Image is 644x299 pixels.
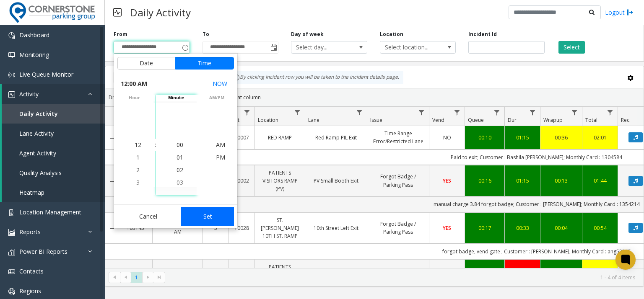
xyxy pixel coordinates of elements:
a: Collapse Details [105,178,119,185]
span: Lane Activity [19,129,54,137]
img: 'icon' [8,288,15,295]
a: Lane Activity [2,124,105,143]
span: Activity [19,90,39,98]
div: By clicking Incident row you will be taken to the incident details page. [229,71,403,84]
a: 00:13 [545,177,577,185]
span: Contacts [19,267,44,275]
span: Rec. [621,116,631,124]
a: PV Main [PERSON_NAME] [310,267,362,283]
label: Location [380,31,403,38]
a: Vend Filter Menu [452,107,463,118]
a: YES [434,224,460,232]
a: Agent Activity [2,143,105,163]
span: hour [114,95,155,101]
span: Toggle popup [269,41,278,53]
a: Issue Filter Menu [416,107,427,118]
a: PATIENTS VISITORS RAMP (PV) [260,169,300,193]
img: 'icon' [8,72,15,78]
label: Day of week [291,31,324,38]
a: Collapse Details [105,225,119,232]
img: 'icon' [8,91,15,98]
a: 10028 [234,224,249,232]
a: YES [434,177,460,185]
span: 01 [177,153,183,161]
span: Total [585,116,597,124]
span: Wrapup [543,116,563,124]
a: Queue Filter Menu [491,107,503,118]
span: 00 [177,141,183,149]
span: Live Queue Monitor [19,70,73,78]
span: Location [258,116,278,124]
span: Heatmap [19,188,44,196]
span: Power BI Reports [19,247,68,255]
a: 10002 [234,177,249,185]
a: Daily Activity [2,104,105,124]
span: Location Management [19,208,81,216]
label: Incident Id [468,31,497,38]
span: AM [216,141,225,149]
h3: Daily Activity [126,2,195,23]
a: Total Filter Menu [605,107,616,118]
label: From [114,31,127,38]
a: 00:10 [470,134,499,142]
img: 'icon' [8,209,15,216]
div: Data table [105,107,644,268]
span: YES [443,224,451,232]
span: AM/PM [197,95,237,101]
span: 3 [136,178,140,186]
div: 00:17 [470,224,499,232]
img: 'icon' [8,249,15,255]
span: 1 [136,153,140,161]
a: 10th Street Left Exit [310,224,362,232]
img: logout [627,8,634,17]
img: pageIcon [113,2,122,23]
a: 00:33 [510,224,535,232]
span: Regions [19,287,41,295]
a: [DATE] 12:00:14 AM [158,267,197,283]
a: 00:54 [587,224,613,232]
a: ST. [PERSON_NAME] 10TH ST. RAMP [260,216,300,240]
span: Monitoring [19,51,49,59]
span: 03 [177,178,183,186]
a: 02:01 [587,134,613,142]
span: Quality Analysis [19,169,62,177]
div: 01:15 [510,177,535,185]
a: Lot Filter Menu [241,107,253,118]
a: Logout [605,8,634,17]
a: NO [434,134,460,142]
a: Wrapup Filter Menu [569,107,580,118]
span: Lane [308,116,319,124]
a: PATIENTS VISITORS RAMP (PV) [260,263,300,287]
a: Collapse Details [105,135,119,142]
span: Dur [508,116,517,124]
button: Date tab [117,57,176,70]
span: PM [216,153,225,161]
a: Activity [2,84,105,104]
img: 'icon' [8,229,15,236]
button: Time tab [175,57,234,70]
a: Quality Analysis [2,163,105,183]
a: Heatmap [2,183,105,202]
div: : [155,141,156,149]
a: 00:16 [470,177,499,185]
a: 01:44 [587,177,613,185]
img: 'icon' [8,52,15,59]
a: Time Range Error/Restricted Lane [372,129,424,145]
span: Select day... [291,41,352,53]
a: RED RAMP [260,134,300,142]
span: 12 [135,141,141,149]
a: 00:04 [545,224,577,232]
span: Daily Activity [19,110,58,118]
kendo-pager-info: 1 - 4 of 4 items [170,274,635,281]
img: 'icon' [8,268,15,275]
a: Location Filter Menu [292,107,303,118]
span: YES [443,177,451,184]
button: Cancel [117,207,179,226]
span: Select location... [380,41,441,53]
